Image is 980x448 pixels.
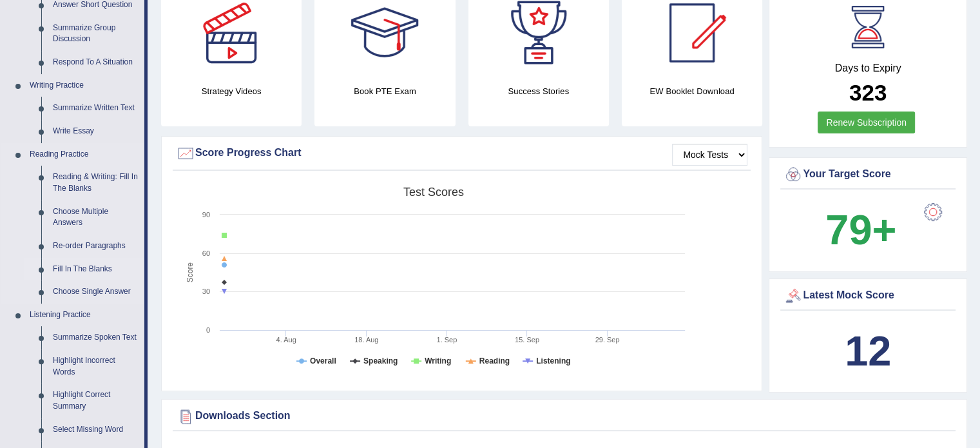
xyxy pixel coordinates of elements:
[202,211,210,219] text: 90
[479,356,510,365] tspan: Reading
[783,63,952,74] h4: Days to Expiry
[47,280,144,304] a: Choose Single Answer
[515,336,539,344] tspan: 15. Sep
[314,84,455,98] h4: Book PTE Exam
[354,336,378,344] tspan: 18. Aug
[202,249,210,257] text: 60
[47,200,144,235] a: Choose Multiple Answers
[468,84,609,98] h4: Success Stories
[24,143,144,166] a: Reading Practice
[24,74,144,97] a: Writing Practice
[47,258,144,281] a: Fill In The Blanks
[47,166,144,200] a: Reading & Writing: Fill In The Blanks
[161,84,302,98] h4: Strategy Videos
[818,112,915,133] a: Renew Subscription
[47,418,144,442] a: Select Missing Word
[363,356,398,365] tspan: Speaking
[825,206,896,253] b: 79+
[622,84,762,98] h4: EW Booklet Download
[845,327,891,375] b: 12
[47,349,144,384] a: Highlight Incorrect Words
[176,407,952,426] div: Downloads Section
[176,144,747,163] div: Score Progress Chart
[47,17,144,51] a: Summarize Group Discussion
[47,384,144,418] a: Highlight Correct Summary
[186,262,195,283] tspan: Score
[202,287,210,295] text: 30
[206,326,210,334] text: 0
[24,304,144,327] a: Listening Practice
[47,51,144,74] a: Respond To A Situation
[47,97,144,120] a: Summarize Written Text
[595,336,620,344] tspan: 29. Sep
[849,80,887,105] b: 323
[403,186,464,199] tspan: Test scores
[276,336,296,344] tspan: 4. Aug
[536,356,570,365] tspan: Listening
[783,165,952,184] div: Your Target Score
[47,120,144,143] a: Write Essay
[47,235,144,258] a: Re-order Paragraphs
[47,326,144,349] a: Summarize Spoken Text
[425,356,451,365] tspan: Writing
[310,356,336,365] tspan: Overall
[436,336,457,344] tspan: 1. Sep
[783,286,952,306] div: Latest Mock Score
